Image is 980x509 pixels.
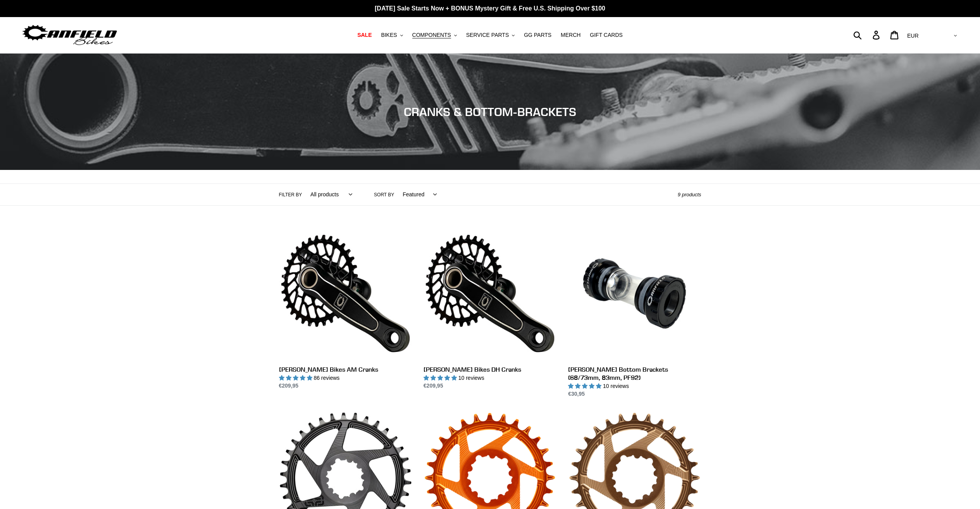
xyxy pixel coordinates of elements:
[586,30,627,40] a: GIFT CARDS
[590,32,623,38] span: GIFT CARDS
[374,191,394,198] label: Sort by
[561,32,580,38] span: MERCH
[462,30,518,40] button: SERVICE PARTS
[408,30,461,40] button: COMPONENTS
[466,32,509,38] span: SERVICE PARTS
[404,105,576,119] span: CRANKS & BOTTOM-BRACKETS
[381,32,397,38] span: BIKES
[357,32,372,38] span: SALE
[21,23,118,47] img: Canfield Bikes
[520,30,555,40] a: GG PARTS
[377,30,406,40] button: BIKES
[412,32,451,38] span: COMPONENTS
[524,32,551,38] span: GG PARTS
[353,30,375,40] a: SALE
[678,192,701,197] span: 9 products
[858,26,877,43] input: Search
[279,191,302,198] label: Filter by
[557,30,584,40] a: MERCH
